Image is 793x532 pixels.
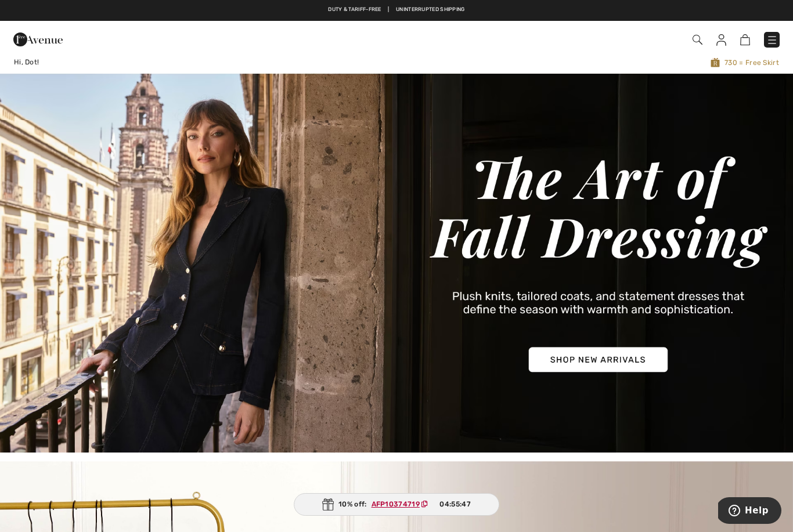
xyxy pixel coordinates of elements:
[711,57,720,68] img: Avenue Rewards
[338,57,780,68] span: 730 = Free Skirt
[716,34,726,46] img: My Info
[693,35,702,45] img: Search
[740,34,750,45] img: Shopping Bag
[5,57,788,68] a: Hi, Dot!730 = Free Skirt
[766,34,778,46] img: Menu
[294,493,499,516] div: 10% off:
[372,500,420,508] ins: AFP10374719
[13,33,63,44] a: 1ère Avenue
[718,497,781,526] iframe: Opens a widget where you can find more information
[439,499,470,509] span: 04:55:47
[322,498,334,511] img: Gift.svg
[13,28,63,51] img: 1ère Avenue
[14,58,39,66] span: Hi, Dot!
